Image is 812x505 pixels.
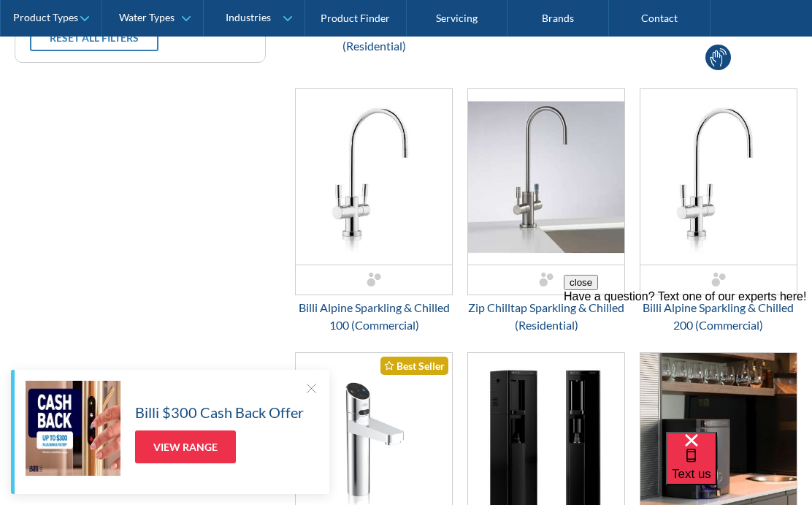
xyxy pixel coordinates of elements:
[13,12,78,24] div: Product Types
[226,12,271,24] div: Industries
[468,89,624,265] img: Zip Chilltap Sparkling & Chilled (Residential)
[135,430,236,463] a: View Range
[30,24,158,51] a: Reset all filters
[467,88,625,334] a: Zip Chilltap Sparkling & Chilled (Residential)Zip Chilltap Sparkling & Chilled (Residential)
[135,401,304,423] h5: Billi $300 Cash Back Offer
[666,432,812,505] iframe: podium webchat widget bubble
[296,89,452,265] img: Billi Alpine Sparkling & Chilled 100 (Commercial)
[119,12,175,24] div: Water Types
[640,88,797,334] a: Billi Alpine Sparkling & Chilled 200 (Commercial)Billi Alpine Sparkling & Chilled 200 (Commercial)
[467,299,625,334] div: Zip Chilltap Sparkling & Chilled (Residential)
[564,275,812,450] iframe: podium webchat widget prompt
[640,89,797,265] img: Billi Alpine Sparkling & Chilled 200 (Commercial)
[295,88,453,334] a: Billi Alpine Sparkling & Chilled 100 (Commercial)Billi Alpine Sparkling & Chilled 100 (Commercial)
[26,381,120,476] img: Billi $300 Cash Back Offer
[295,299,453,334] div: Billi Alpine Sparkling & Chilled 100 (Commercial)
[380,357,448,375] div: Best Seller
